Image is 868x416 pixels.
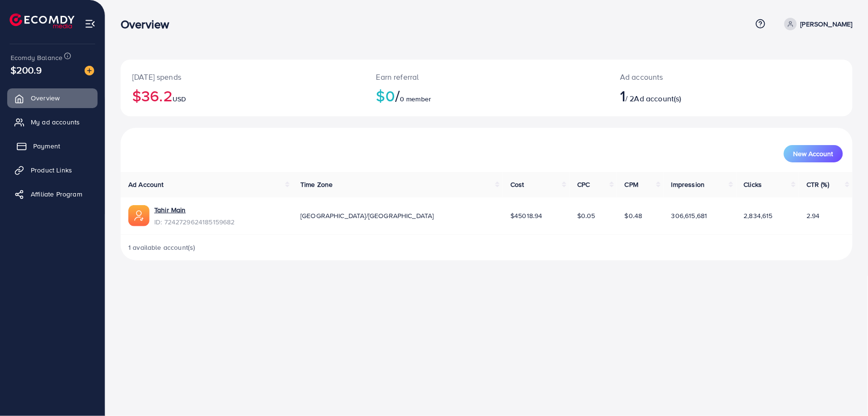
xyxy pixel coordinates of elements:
p: [DATE] spends [132,71,353,83]
span: Product Links [31,165,72,175]
p: Earn referral [376,71,597,83]
a: Payment [7,136,98,156]
span: $200.9 [11,63,42,77]
img: menu [85,18,96,29]
span: Overview [31,93,60,103]
span: ID: 7242729624185159682 [154,217,235,227]
span: Payment [33,141,60,151]
span: 1 [620,85,625,107]
span: Ecomdy Balance [11,53,62,62]
span: USD [173,94,186,104]
span: Ad Account [128,180,164,189]
span: 0 member [400,94,431,104]
span: CPC [577,180,590,189]
span: Cost [510,180,524,189]
img: logo [10,13,74,28]
span: / [395,85,400,107]
span: New Account [794,150,833,157]
h2: $0 [376,86,597,105]
span: Ad account(s) [634,93,682,104]
span: Clicks [744,180,762,189]
span: [GEOGRAPHIC_DATA]/[GEOGRAPHIC_DATA] [300,211,434,220]
span: 2.94 [806,211,820,220]
button: New Account [784,145,843,162]
h2: $36.2 [132,86,353,105]
span: My ad accounts [31,117,80,127]
a: Product Links [7,160,98,180]
a: My ad accounts [7,112,98,132]
img: ic-ads-acc.e4c84228.svg [128,205,149,226]
span: $45018.94 [510,211,542,220]
a: Affiliate Program [7,184,98,204]
iframe: Chat [827,373,861,409]
span: 1 available account(s) [128,243,196,252]
span: $0.48 [625,211,643,220]
a: Overview [7,88,98,108]
span: $0.05 [577,211,595,220]
a: Tahir Main [154,205,186,215]
a: [PERSON_NAME] [781,18,853,30]
span: Impression [671,180,705,189]
span: Affiliate Program [31,189,82,199]
span: CPM [625,180,638,189]
p: Ad accounts [620,71,780,83]
p: [PERSON_NAME] [801,18,853,30]
span: 306,615,681 [671,211,707,220]
span: CTR (%) [806,180,829,189]
h3: Overview [121,17,177,31]
h2: / 2 [620,86,780,105]
span: 2,834,615 [744,211,773,220]
span: Time Zone [300,180,333,189]
img: image [85,66,94,75]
